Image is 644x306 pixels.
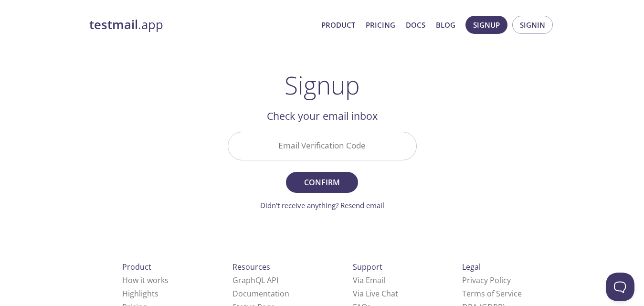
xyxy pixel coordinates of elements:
a: Pricing [366,19,395,31]
strong: testmail [89,16,138,33]
a: How it works [122,275,169,285]
a: Highlights [122,288,158,299]
h2: Check your email inbox [228,108,417,124]
span: Legal [462,262,481,272]
span: Confirm [296,176,347,189]
a: testmail.app [89,17,314,33]
span: Signup [473,19,500,31]
a: Docs [406,19,425,31]
a: Terms of Service [462,288,522,299]
a: Via Live Chat [353,288,398,299]
span: Resources [232,262,270,272]
a: Blog [436,19,455,31]
h1: Signup [285,71,360,99]
a: Didn't receive anything? Resend email [260,200,384,210]
a: GraphQL API [232,275,278,285]
span: Product [122,262,151,272]
a: Privacy Policy [462,275,511,285]
iframe: Help Scout Beacon - Open [606,273,634,301]
a: Via Email [353,275,385,285]
span: Support [353,262,382,272]
button: Signup [465,16,507,34]
a: Documentation [232,288,289,299]
a: Product [321,19,355,31]
span: Signin [520,19,545,31]
button: Signin [512,16,553,34]
button: Confirm [286,172,358,193]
